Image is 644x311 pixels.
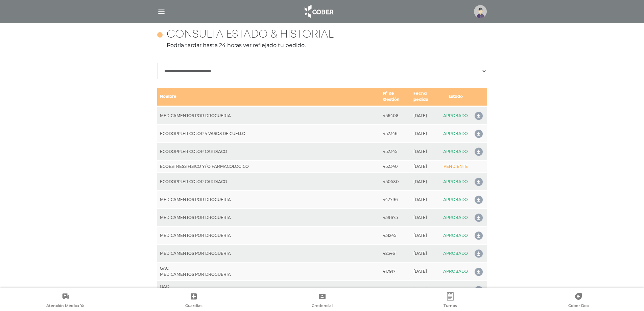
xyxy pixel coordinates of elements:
td: APROBADO [440,125,471,142]
td: APROBADO [440,281,471,299]
td: PENDIENTE [440,160,471,173]
td: APROBADO [440,173,471,191]
span: Atención Médica Ya [46,303,85,309]
td: 423461 [380,244,411,262]
span: Guardias [185,303,202,309]
td: 411444 [380,281,411,299]
img: Cober_menu-lines-white.svg [157,7,166,16]
a: Atención Médica Ya [1,292,129,310]
td: 452345 [380,142,411,160]
td: [DATE] [411,160,441,173]
td: Nombre [157,88,381,106]
span: Cober Doc [568,303,589,309]
td: MEDICAMENTOS POR DROGUERIA [157,191,381,208]
td: 439673 [380,208,411,226]
p: Podría tardar hasta 24 horas ver reflejado tu pedido. [157,41,487,49]
h4: Consulta estado & historial [167,28,334,41]
td: [DATE] [411,262,441,281]
td: MEDICAMENTOS POR DROGUERIA [157,208,381,226]
td: ECOESTRESS FISICO Y/ O FARMACOLOGICO [157,160,381,173]
td: [DATE] [411,142,441,160]
td: 452340 [380,160,411,173]
td: 447796 [380,191,411,208]
td: MEDICAMENTOS POR DROGUERIA [157,226,381,244]
td: [DATE] [411,106,441,125]
td: 417917 [380,262,411,281]
a: Credencial [258,292,386,310]
td: APROBADO [440,244,471,262]
td: APROBADO [440,142,471,160]
td: 456408 [380,106,411,125]
td: [DATE] [411,191,441,208]
a: Cober Doc [515,292,643,310]
td: [DATE] [411,244,441,262]
td: [DATE] [411,281,441,299]
td: APROBADO [440,208,471,226]
td: APROBADO [440,191,471,208]
td: APROBADO [440,106,471,125]
td: 450580 [380,173,411,191]
td: Estado [440,88,471,106]
td: Fecha pedido [411,88,441,106]
span: Credencial [312,303,333,309]
img: profile-placeholder.svg [474,5,487,18]
td: [DATE] [411,226,441,244]
span: Turnos [444,303,457,309]
td: MEDICAMENTOS POR DROGUERIA [157,244,381,262]
td: [DATE] [411,125,441,142]
td: GAC MEDICAMENTOS POR DROGUERIA [157,281,381,299]
td: MEDICAMENTOS POR DROGUERIA [157,106,381,125]
td: ECODOPPLER COLOR CARDIACO [157,142,381,160]
td: ECODOPPLER COLOR CARDIACO [157,173,381,191]
td: N° de Gestión [380,88,411,106]
td: 452346 [380,125,411,142]
td: ECODOPPLER COLOR 4 VASOS DE CUELLO [157,125,381,142]
a: Turnos [386,292,514,310]
td: GAC MEDICAMENTOS POR DROGUERIA [157,262,381,281]
td: APROBADO [440,226,471,244]
td: 431245 [380,226,411,244]
td: [DATE] [411,173,441,191]
a: Guardias [129,292,258,310]
td: [DATE] [411,208,441,226]
td: APROBADO [440,262,471,281]
img: logo_cober_home-white.png [301,3,336,20]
